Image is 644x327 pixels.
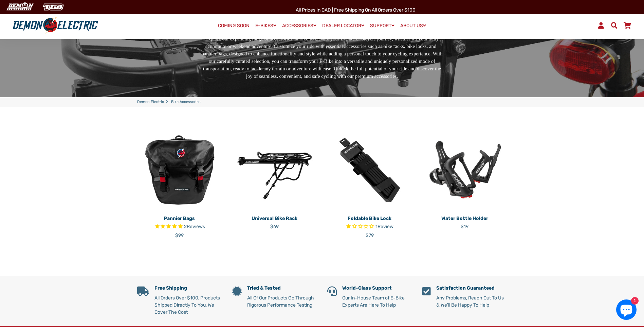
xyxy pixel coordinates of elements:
img: Pannier Bag - Demon Electric [137,127,222,212]
img: TGB Canada [39,1,67,13]
span: 1 reviews [375,224,393,229]
span: $79 [366,233,374,238]
inbox-online-store-chat: Shopify online store chat [614,299,639,322]
span: $19 [461,224,468,229]
a: Pannier Bags Rated 5.0 out of 5 stars 2 reviews $99 [137,212,222,239]
a: DEALER LOCATOR [320,21,367,31]
p: Universal Bike Rack [232,215,317,222]
img: Water Bottle Holder [422,127,507,212]
span: Reviews [187,224,205,229]
p: Our In-House Team of E-Bike Experts Are Here To Help [342,294,412,309]
img: Demon Electric [3,1,36,13]
a: E-BIKES [253,21,279,31]
a: Demon Electric [137,99,164,105]
span: $99 [175,233,184,238]
h5: World-Class Support [342,286,412,291]
span: Rated 5.0 out of 5 stars 2 reviews [137,223,222,231]
a: COMING SOON [216,21,252,31]
span: Bike Accessories [171,99,201,105]
a: SUPPORT [368,21,397,31]
p: Pannier Bags [137,215,222,222]
span: All Prices in CAD | Free shipping on all orders over $100 [296,7,416,13]
img: Universal Bike Rack - Demon Electric [232,127,317,212]
a: Water Bottle Holder $19 [422,212,507,230]
p: Foldable Bike Lock [327,215,412,222]
p: Water Bottle Holder [422,215,507,222]
img: Foldable Bike Lock - Demon Electric [327,127,412,212]
h5: Satisfaction Guaranteed [436,286,507,291]
a: ACCESSORIES [280,21,319,31]
span: Review [378,224,393,229]
p: All Orders Over $100, Products Shipped Directly To You, We Cover The Cost [154,294,222,316]
img: Demon Electric logo [10,17,100,34]
a: Universal Bike Rack $69 [232,212,317,230]
span: 2 reviews [184,224,205,229]
p: Any Problems, Reach Out To Us & We'll Be Happy To Help [436,294,507,309]
h5: Free Shipping [154,286,222,291]
span: $69 [270,224,279,229]
a: ABOUT US [398,21,428,31]
a: Foldable Bike Lock Rated 1.0 out of 5 stars 1 reviews $79 [327,212,412,239]
p: All Of Our Products Go Through Rigorous Performance Testing [247,294,317,309]
h5: Tried & Tested [247,286,317,291]
span: Rated 1.0 out of 5 stars 1 reviews [327,223,412,231]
